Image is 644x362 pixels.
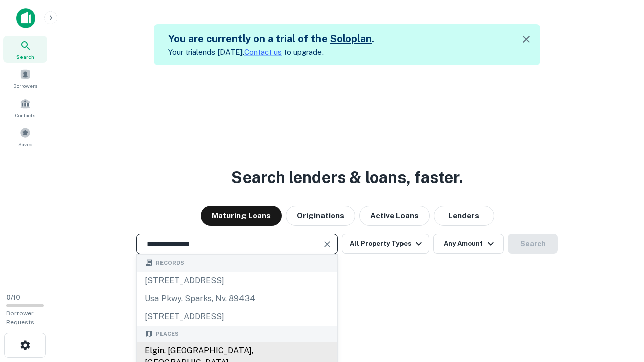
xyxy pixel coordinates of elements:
[231,165,463,190] h3: Search lenders & loans, faster.
[434,206,494,226] button: Lenders
[594,282,644,330] iframe: Chat Widget
[3,94,47,121] a: Contacts
[156,330,179,338] span: Places
[330,33,372,45] a: Soloplan
[342,234,429,254] button: All Property Types
[156,259,184,267] span: Records
[6,310,34,326] span: Borrower Requests
[168,46,374,58] p: Your trial ends [DATE]. to upgrade.
[13,82,37,90] span: Borrowers
[433,234,504,254] button: Any Amount
[201,206,282,226] button: Maturing Loans
[18,140,33,148] span: Saved
[6,294,20,301] span: 0 / 10
[15,111,35,119] span: Contacts
[359,206,430,226] button: Active Loans
[244,48,282,56] a: Contact us
[137,308,337,326] div: [STREET_ADDRESS]
[320,237,334,251] button: Clear
[168,31,374,46] h5: You are currently on a trial of the .
[137,290,337,308] div: usa pkwy, sparks, nv, 89434
[137,271,337,290] div: [STREET_ADDRESS]
[16,8,35,28] img: capitalize-icon.png
[3,36,47,63] a: Search
[3,123,47,150] a: Saved
[16,53,34,61] span: Search
[3,65,47,92] a: Borrowers
[286,206,355,226] button: Originations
